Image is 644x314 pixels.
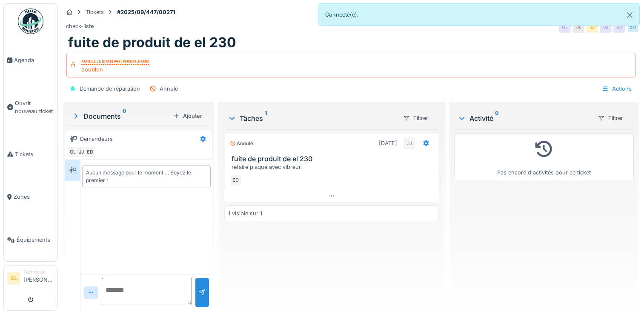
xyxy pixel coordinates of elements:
[559,21,571,33] div: GL
[4,82,57,133] a: Ouvrir nouveau ticket
[318,3,640,26] div: Connecté(e).
[620,4,639,26] button: Close
[169,110,206,122] div: Ajouter
[613,21,625,33] div: JJ
[572,21,584,33] div: GL
[598,83,635,95] div: Actions
[4,218,57,261] a: Équipements
[72,111,169,121] div: Documents
[232,155,435,163] h3: fuite de produit de el 230
[7,269,54,289] a: GL Technicien[PERSON_NAME]
[232,163,435,171] div: refaire plaque avec vibreur
[458,113,591,123] div: Activité
[86,8,104,16] div: Tickets
[86,169,207,184] div: Aucun message pour le moment … Soyez le premier !
[160,85,178,93] div: Annulé
[14,193,54,201] span: Zones
[15,150,54,158] span: Tickets
[114,8,179,16] strong: #2025/09/447/00271
[404,137,415,149] div: JJ
[18,9,43,34] img: Badge_color-CXgf-gQk.svg
[66,22,94,30] div: check-liste
[7,272,20,285] li: GL
[17,236,54,244] span: Équipements
[460,137,628,177] div: Pas encore d'activités pour ce ticket
[14,56,54,64] span: Agenda
[75,146,87,158] div: JJ
[4,39,57,82] a: Agenda
[600,21,612,33] div: JJ
[4,133,57,176] a: Tickets
[627,21,639,33] div: ED
[23,269,54,287] li: [PERSON_NAME]
[594,112,627,124] div: Filtrer
[84,146,96,158] div: ED
[230,174,242,186] div: ED
[23,269,54,275] div: Technicien
[586,21,598,33] div: JJ
[228,113,396,123] div: Tâches
[228,209,262,217] div: 1 visible sur 1
[15,99,54,115] span: Ouvrir nouveau ticket
[230,140,253,147] div: Annulé
[81,66,149,74] div: doublon
[67,146,79,158] div: GL
[4,176,57,219] a: Zones
[80,135,113,143] div: Demandeurs
[265,113,267,123] sup: 1
[80,85,140,93] div: Demande de réparation
[68,34,236,51] h1: fuite de produit de el 230
[379,139,397,147] div: [DATE]
[495,113,499,123] sup: 0
[399,112,432,124] div: Filtrer
[123,111,126,121] sup: 0
[81,59,149,65] div: Annulé le [DATE] par [PERSON_NAME]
